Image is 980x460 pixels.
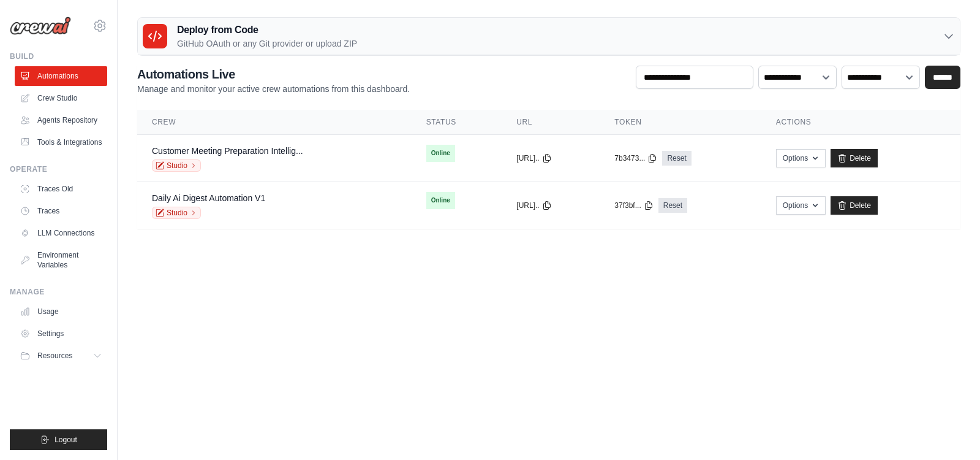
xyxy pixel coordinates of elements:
a: Automations [15,66,107,86]
button: 7b3473... [614,153,657,163]
span: Resources [37,351,72,361]
span: Online [426,192,455,209]
a: Studio [152,159,201,172]
a: Tools & Integrations [15,132,107,152]
a: LLM Connections [15,223,107,243]
button: 37f3bf... [614,201,653,210]
th: Actions [761,110,960,135]
a: Environment Variables [15,245,107,275]
a: Delete [831,196,878,215]
p: GitHub OAuth or any Git provider or upload ZIP [177,37,357,50]
img: Logo [10,17,71,35]
th: Status [412,110,502,135]
span: Logout [55,435,77,445]
button: Resources [15,346,107,366]
a: Traces [15,201,107,221]
th: Token [600,110,761,135]
a: Agents Repository [15,110,107,130]
a: Customer Meeting Preparation Intellig... [152,146,303,156]
a: Reset [658,198,687,213]
button: Options [776,196,826,215]
a: Usage [15,302,107,321]
th: Crew [137,110,412,135]
h3: Deploy from Code [177,23,357,37]
a: Traces Old [15,179,107,199]
span: Online [426,145,455,162]
a: Delete [831,149,878,167]
a: Daily Ai Digest Automation V1 [152,193,265,203]
th: URL [502,110,600,135]
a: Studio [152,207,201,219]
a: Reset [662,151,691,166]
a: Crew Studio [15,88,107,108]
a: Settings [15,324,107,343]
button: Logout [10,429,107,450]
div: Manage [10,287,107,297]
div: Operate [10,164,107,174]
button: Options [776,149,826,167]
p: Manage and monitor your active crew automations from this dashboard. [137,83,410,95]
h2: Automations Live [137,66,410,83]
div: Build [10,52,107,61]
